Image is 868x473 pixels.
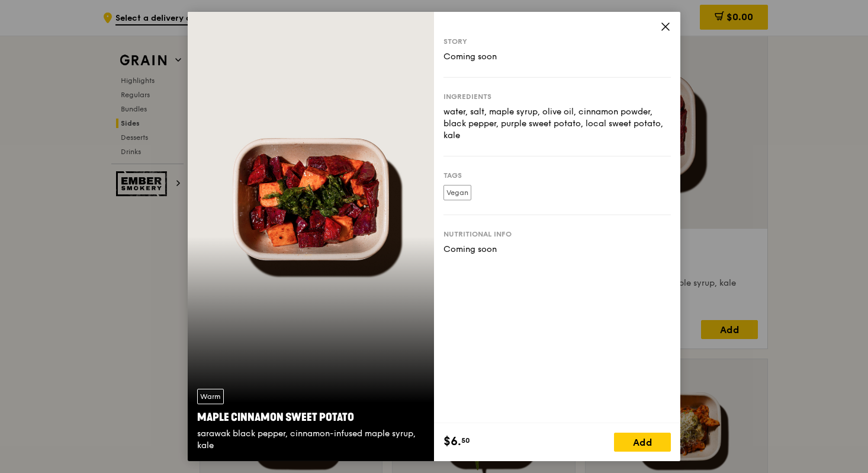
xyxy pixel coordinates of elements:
[461,436,470,445] span: 50
[443,106,671,142] div: water, salt, maple syrup, olive oil, cinnamon powder, black pepper, purple sweet potato, local sw...
[614,433,671,452] div: Add
[443,433,461,450] span: $6.
[197,409,425,426] div: Maple Cinnamon Sweet Potato
[443,244,671,255] div: Coming soon
[443,37,671,46] div: Story
[443,229,671,239] div: Nutritional info
[197,389,224,404] div: Warm
[443,171,671,180] div: Tags
[443,185,471,200] label: Vegan
[443,51,671,63] div: Coming soon
[197,428,425,452] div: sarawak black pepper, cinnamon-infused maple syrup, kale
[443,92,671,101] div: Ingredients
